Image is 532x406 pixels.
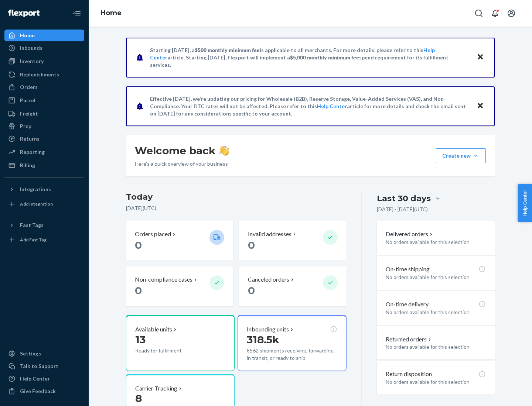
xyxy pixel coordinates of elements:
[20,123,31,130] div: Prep
[20,362,58,370] div: Talk to Support
[126,204,347,212] p: [DATE] ( UTC )
[20,110,38,117] div: Freight
[4,55,84,67] a: Inventory
[135,239,142,251] span: 0
[20,388,56,395] div: Give Feedback
[195,47,260,53] span: $500 monthly minimum fee
[4,81,84,93] a: Orders
[4,385,84,397] button: Give Feedback
[135,160,229,168] p: Here’s a quick overview of your business
[20,162,35,169] div: Billing
[20,83,38,91] div: Orders
[126,315,235,371] button: Available units13Ready for fulfillment
[4,373,84,385] a: Help Center
[4,69,84,80] a: Replenishments
[20,237,47,243] div: Add Fast Tag
[4,234,84,246] a: Add Fast Tag
[135,384,177,393] p: Carrier Tracking
[518,184,532,222] button: Help Center
[135,392,142,405] span: 8
[247,347,337,362] p: 8562 shipments receiving, forwarding, in transit, or ready to ship
[135,275,192,284] p: Non-compliance cases
[126,266,233,306] button: Non-compliance cases 0
[377,193,431,204] div: Last 30 days
[20,71,59,78] div: Replenishments
[386,273,486,281] p: No orders available for this selection
[475,101,485,111] button: Close
[20,375,50,382] div: Help Center
[504,6,519,21] button: Open account menu
[248,239,255,251] span: 0
[135,347,204,354] p: Ready for fulfillment
[126,221,233,261] button: Orders placed 0
[471,6,486,21] button: Open Search Box
[4,360,84,372] a: Talk to Support
[69,6,84,21] button: Close Navigation
[4,159,84,171] a: Billing
[386,300,429,309] p: On-time delivery
[20,97,35,104] div: Parcel
[386,370,432,378] p: Return disposition
[95,3,127,24] ol: breadcrumbs
[150,95,470,117] p: Effective [DATE], we're updating our pricing for Wholesale (B2B), Reserve Storage, Value-Added Se...
[436,148,486,163] button: Create new
[4,133,84,145] a: Returns
[20,135,40,142] div: Returns
[8,10,40,17] img: Flexport logo
[377,206,428,213] p: [DATE] - [DATE] ( UTC )
[386,265,430,273] p: On-time shipping
[4,42,84,54] a: Inbounds
[239,221,346,261] button: Invalid addresses 0
[386,230,434,238] button: Delivered orders
[20,32,35,39] div: Home
[475,52,485,63] button: Close
[488,6,502,21] button: Open notifications
[135,333,146,346] span: 13
[20,44,42,52] div: Inbounds
[247,325,289,334] p: Inbounding units
[100,9,122,17] a: Home
[4,198,84,210] a: Add Integration
[247,333,279,346] span: 318.5k
[20,201,53,207] div: Add Integration
[135,325,172,334] p: Available units
[150,47,470,69] p: Starting [DATE], a is applicable to all merchants. For more details, please refer to this article...
[317,103,347,109] a: Help Center
[126,191,347,203] h3: Today
[20,350,41,357] div: Settings
[4,219,84,231] button: Fast Tags
[4,348,84,359] a: Settings
[20,148,45,156] div: Reporting
[4,120,84,132] a: Prep
[135,284,142,297] span: 0
[248,275,289,284] p: Canceled orders
[135,230,171,238] p: Orders placed
[386,343,486,351] p: No orders available for this selection
[4,183,84,195] button: Integrations
[386,335,433,344] button: Returned orders
[386,238,486,246] p: No orders available for this selection
[239,266,346,306] button: Canceled orders 0
[238,315,346,371] button: Inbounding units318.5k8562 shipments receiving, forwarding, in transit, or ready to ship
[20,221,44,229] div: Fast Tags
[20,186,51,193] div: Integrations
[248,284,255,297] span: 0
[290,54,359,61] span: $5,000 monthly minimum fee
[386,309,486,316] p: No orders available for this selection
[4,108,84,120] a: Freight
[20,58,44,65] div: Inventory
[135,144,229,157] h1: Welcome back
[248,230,291,238] p: Invalid addresses
[4,146,84,158] a: Reporting
[219,145,229,156] img: hand-wave emoji
[386,378,486,386] p: No orders available for this selection
[4,30,84,41] a: Home
[4,94,84,106] a: Parcel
